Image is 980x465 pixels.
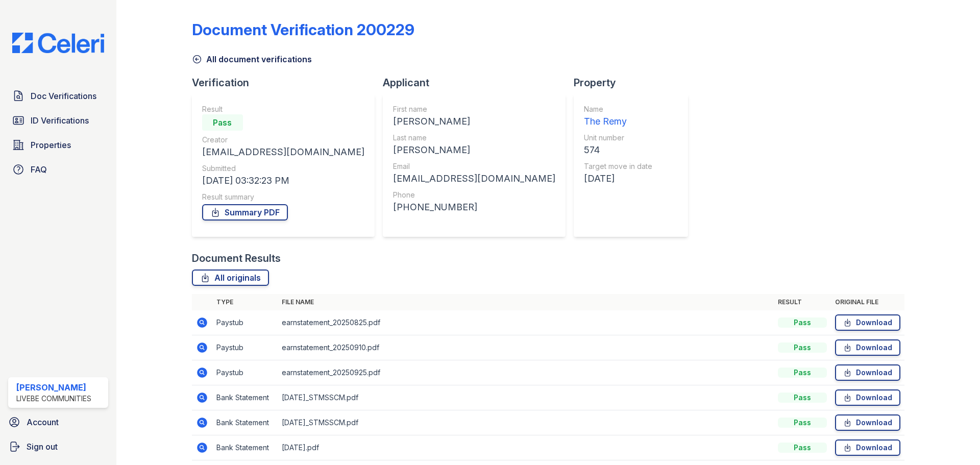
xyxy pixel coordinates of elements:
[393,104,555,114] div: First name
[202,104,364,114] div: Result
[212,410,278,435] td: Bank Statement
[383,76,574,90] div: Applicant
[393,161,555,172] div: Email
[778,342,827,353] div: Pass
[835,339,900,356] a: Download
[192,251,281,265] div: Document Results
[584,133,652,143] div: Unit number
[778,418,827,428] div: Pass
[31,114,89,127] span: ID Verifications
[8,86,108,106] a: Doc Verifications
[31,90,96,102] span: Doc Verifications
[831,294,904,310] th: Original file
[393,133,555,143] div: Last name
[774,294,831,310] th: Result
[8,159,108,180] a: FAQ
[31,163,47,176] span: FAQ
[16,394,91,404] div: LiveBe Communities
[835,439,900,456] a: Download
[393,172,555,186] div: [EMAIL_ADDRESS][DOMAIN_NAME]
[278,360,774,385] td: earnstatement_20250925.pdf
[584,114,652,129] div: The Remy
[202,204,288,221] a: Summary PDF
[278,385,774,410] td: [DATE]_STMSSCM.pdf
[278,310,774,335] td: earnstatement_20250825.pdf
[202,135,364,145] div: Creator
[202,114,243,131] div: Pass
[192,53,312,65] a: All document verifications
[27,416,59,428] span: Account
[778,317,827,328] div: Pass
[212,335,278,360] td: Paystub
[192,20,414,39] div: Document Verification 200229
[212,360,278,385] td: Paystub
[778,443,827,453] div: Pass
[393,200,555,214] div: [PHONE_NUMBER]
[574,76,696,90] div: Property
[584,104,652,114] div: Name
[4,33,112,53] img: CE_Logo_Blue-a8612792a0a2168367f1c8372b55b34899dd931a85d93a1a3d3e32e68fde9ad4.png
[212,435,278,460] td: Bank Statement
[393,143,555,157] div: [PERSON_NAME]
[278,294,774,310] th: File name
[8,135,108,155] a: Properties
[835,414,900,431] a: Download
[835,389,900,406] a: Download
[27,440,58,453] span: Sign out
[584,161,652,172] div: Target move in date
[393,114,555,129] div: [PERSON_NAME]
[16,381,91,394] div: [PERSON_NAME]
[212,385,278,410] td: Bank Statement
[278,435,774,460] td: [DATE].pdf
[584,143,652,157] div: 574
[584,172,652,186] div: [DATE]
[778,393,827,403] div: Pass
[835,314,900,331] a: Download
[778,368,827,378] div: Pass
[393,190,555,200] div: Phone
[8,110,108,131] a: ID Verifications
[212,294,278,310] th: Type
[202,163,364,174] div: Submitted
[584,104,652,129] a: Name The Remy
[202,145,364,159] div: [EMAIL_ADDRESS][DOMAIN_NAME]
[278,410,774,435] td: [DATE]_STMSSCM.pdf
[278,335,774,360] td: earnstatement_20250910.pdf
[202,174,364,188] div: [DATE] 03:32:23 PM
[192,76,383,90] div: Verification
[212,310,278,335] td: Paystub
[835,364,900,381] a: Download
[4,412,112,432] a: Account
[4,436,112,457] a: Sign out
[202,192,364,202] div: Result summary
[192,270,269,286] a: All originals
[31,139,71,151] span: Properties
